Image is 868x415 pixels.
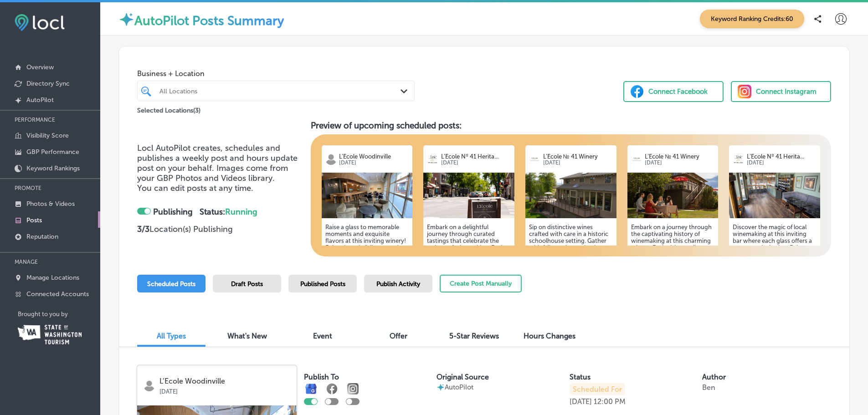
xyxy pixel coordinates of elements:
img: logo [427,154,438,165]
p: L’Ecole № 41 Winery [645,153,714,160]
p: Scheduled For [570,383,625,395]
img: logo [325,154,337,165]
label: Original Source [437,373,489,381]
label: AutoPilot Posts Summary [134,13,284,28]
p: AutoPilot [445,383,473,391]
span: 5-Star Reviews [449,332,499,340]
img: fda3e92497d09a02dc62c9cd864e3231.png [15,14,65,31]
p: Posts [26,216,42,224]
p: Selected Locations ( 3 ) [137,103,200,114]
p: [DATE] [339,160,409,166]
p: [DATE] [570,397,592,406]
span: Draft Posts [231,280,263,288]
p: Visibility Score [26,132,69,139]
h5: Raise a glass to memorable moments and exquisite flavors at this inviting winery! Enjoy thoughtfu... [325,224,409,326]
button: Create Post Manually [440,275,522,292]
span: Locl AutoPilot creates, schedules and publishes a weekly post and hours update post on your behal... [137,143,298,183]
img: logo [144,380,155,391]
strong: 3 / 3 [137,224,149,234]
h5: Embark on a delightful journey through curated tastings that celebrate the artistry of winemaking... [427,224,511,326]
label: Status [570,373,591,381]
h3: Preview of upcoming scheduled posts: [311,120,831,131]
button: Connect Facebook [623,81,724,102]
p: [DATE] [159,385,290,395]
span: All Types [157,332,186,340]
p: L’Ecole Nº 41 Herita... [747,153,817,160]
div: Connect Instagram [756,85,817,98]
label: Publish To [304,373,339,381]
span: Publish Activity [376,280,420,288]
h5: Discover the magic of local winemaking at this inviting bar where each glass offers a story worth... [733,224,817,319]
p: [DATE] [747,160,817,166]
p: L’Ecole № 41 Winery [543,153,613,160]
span: Offer [390,332,407,340]
strong: Publishing [153,207,193,217]
p: GBP Performance [26,148,79,156]
p: L’Ecole Woodinville [339,153,409,160]
div: Connect Facebook [648,85,708,98]
span: What's New [227,332,267,340]
p: L’Ecole Woodinville [159,377,290,385]
img: 1750787743fad6af06-560a-440c-87bd-b49dd62f1685_2020-09-13.jpg [525,173,616,218]
p: L’Ecole Nº 41 Herita... [441,153,511,160]
img: autopilot-icon [437,383,445,391]
img: Washington Tourism [18,325,82,344]
p: [DATE] [441,160,511,166]
img: 1750787737ec710588-f905-4aa9-83ff-dbb26d4d6bda_Soft_seating.jpeg [322,173,413,218]
img: 1750787728ed4db01d-e0ce-460d-b21f-778e311f8829_Heritage_Inside_14_HighRes.jpg [729,173,820,218]
h5: Sip on distinctive wines crafted with care in a historic schoolhouse setting. Gather with fellow ... [529,224,613,326]
p: Ben [702,383,715,392]
strong: Status: [200,207,257,217]
span: Published Posts [300,280,345,288]
img: logo [529,154,540,165]
img: logo [733,154,744,165]
span: Hours Changes [524,332,575,340]
p: AutoPilot [26,96,54,104]
span: Business + Location [137,69,415,78]
p: Reputation [26,233,58,241]
img: a51bec5b-97b7-4e2b-acef-6b2dff1a5e63_MG_0353.jpg [627,173,719,218]
p: [DATE] [543,160,613,166]
h5: Embark on a journey through the captivating history of winemaking at this charming winery. Each v... [631,224,715,326]
span: Running [225,207,257,217]
p: Manage Locations [26,274,79,282]
span: Scheduled Posts [147,280,195,288]
p: Overview [26,63,54,71]
p: Keyword Rankings [26,164,80,172]
p: [DATE] [645,160,714,166]
span: Keyword Ranking Credits: 60 [700,10,804,28]
div: All Locations [159,87,401,95]
p: Brought to you by [18,311,100,318]
p: Directory Sync [26,80,70,87]
button: Connect Instagram [731,81,831,102]
img: d456cc2f-9f94-4efb-bbab-ba94af7498d3AFTER95_LEcole-17.jpg [423,173,514,218]
span: Event [313,332,332,340]
label: Author [702,373,726,381]
p: Location(s) Publishing [137,224,303,234]
p: Connected Accounts [26,290,89,298]
img: autopilot-icon [118,11,134,27]
p: Photos & Videos [26,200,75,208]
span: You can edit posts at any time. [137,183,253,193]
img: logo [631,154,642,165]
p: 12:00 PM [594,397,626,406]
